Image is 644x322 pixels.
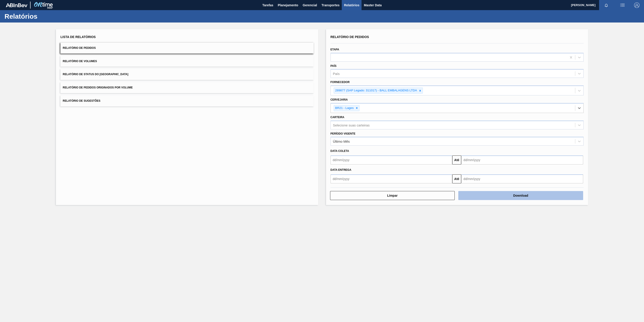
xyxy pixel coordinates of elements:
[333,123,370,127] div: Selecione suas carteiras
[452,174,461,183] button: Até
[331,174,452,183] input: dd/mm/yyyy
[63,99,100,102] span: Relatório de Sugestões
[63,46,96,50] span: Relatório de Pedidos
[303,2,317,8] span: Gerencial
[331,116,344,119] label: Carteira
[331,35,369,39] span: Relatório de Pedidos
[344,2,359,8] span: Relatórios
[331,168,351,171] span: Data entrega
[60,69,313,80] button: Relatório de Status do [GEOGRAPHIC_DATA]
[6,3,27,7] img: TNhmsLtSVTkK8tSr43FrP2fwEKptu5GPRR3wAAAABJRU5ErkJggg==
[331,132,355,135] label: Período Vigente
[63,86,133,89] span: Relatório de Pedidos Originados por Volume
[60,43,313,54] button: Relatório de Pedidos
[334,105,355,111] div: BR21 - Lages
[599,2,613,8] button: Notificações
[331,64,337,68] label: País
[461,174,583,183] input: dd/mm/yyyy
[331,48,339,51] label: Etapa
[620,2,625,8] img: userActions
[278,2,298,8] span: Planejamento
[63,60,97,63] span: Relatório de Volumes
[452,155,461,164] button: Até
[330,191,455,200] button: Limpar
[333,72,340,76] div: País
[60,95,313,106] button: Relatório de Sugestões
[634,2,640,8] img: Logout
[334,88,418,93] div: 289877 (SAP Legado: 311017) - BALL EMBALAGENS LTDA
[262,2,273,8] span: Tarefas
[333,140,350,143] div: Último Mês
[461,155,583,164] input: dd/mm/yyyy
[331,81,350,84] label: Fornecedor
[331,98,348,101] label: Cervejaria
[63,73,128,76] span: Relatório de Status do [GEOGRAPHIC_DATA]
[60,56,313,67] button: Relatório de Volumes
[364,2,382,8] span: Master Data
[4,14,84,19] h1: Relatórios
[60,82,313,93] button: Relatório de Pedidos Originados por Volume
[331,155,452,164] input: dd/mm/yyyy
[458,191,583,200] button: Download
[322,2,340,8] span: Transportes
[331,149,349,153] span: Data coleta
[60,35,96,39] span: Lista de Relatórios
